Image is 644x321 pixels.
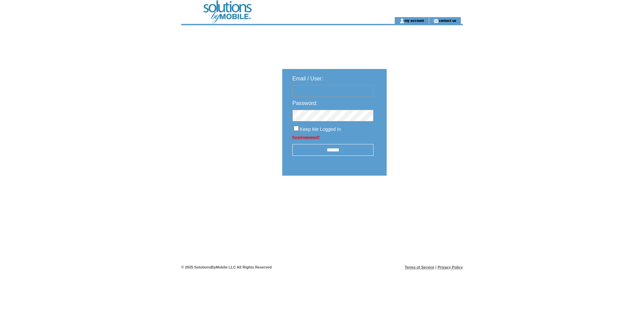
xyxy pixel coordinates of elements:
[438,265,463,269] a: Privacy Policy
[399,18,405,24] img: account_icon.gif;jsessionid=C2478FA00B77C585D79228A36D8410FD
[292,76,323,81] span: Email / User:
[181,265,272,269] span: © 2025 SolutionsByMobile LLC All Rights Reserved
[406,192,440,201] img: transparent.png;jsessionid=C2478FA00B77C585D79228A36D8410FD
[439,18,456,23] a: contact us
[405,265,434,269] a: Terms of Service
[292,100,318,106] span: Password:
[436,265,437,269] span: |
[292,135,320,139] a: Forgot password?
[300,127,341,132] span: Keep Me Logged In
[433,18,439,24] img: contact_us_icon.gif;jsessionid=C2478FA00B77C585D79228A36D8410FD
[405,18,424,23] a: my account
